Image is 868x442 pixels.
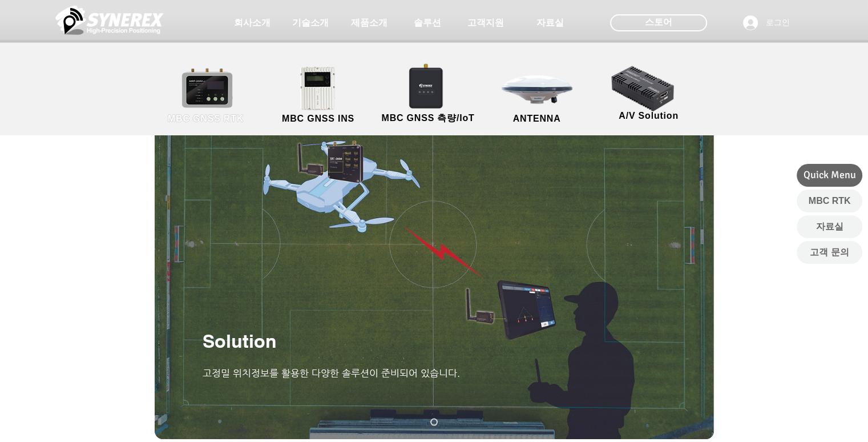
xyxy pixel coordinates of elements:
span: Solution [203,330,277,352]
button: 로그인 [735,12,798,34]
a: 고객지원 [457,11,514,34]
div: 슬라이드쇼 [155,74,714,439]
span: 회사소개 [234,17,271,29]
a: ANTENNA [486,66,588,126]
span: 스토어 [645,16,672,29]
img: SynRTK__.png [398,57,456,115]
span: A/V Solution [619,111,679,121]
img: 대지 2-100.jpg [155,74,714,439]
span: MBC GNSS 측량/IoT [381,112,474,124]
div: 스토어 [610,14,707,31]
span: ​고정밀 위치정보를 활용한 다양한 솔루션이 준비되어 있습니다. [203,367,460,379]
a: 회사소개 [224,11,281,34]
span: 자료실 [816,220,843,233]
iframe: Wix Chat [737,393,868,442]
a: 솔루션 [399,11,456,34]
a: 자료실 [522,11,579,34]
a: 기술소개 [282,11,339,34]
a: MBC GNSS INS [267,66,370,126]
span: MBC RTK [809,195,851,207]
div: Quick Menu [797,164,862,187]
span: ANTENNA [513,114,561,124]
a: 고객 문의 [797,241,862,264]
a: Solution [430,419,438,426]
a: MBC RTK [797,190,862,212]
a: MBC GNSS RTK [155,66,257,126]
a: 자료실 [797,215,862,238]
span: 고객 문의 [810,246,849,259]
span: 기술소개 [292,17,329,29]
span: Quick Menu [804,168,856,182]
span: 고객지원 [467,17,504,29]
a: 제품소개 [341,11,398,34]
span: 제품소개 [351,17,387,29]
span: 솔루션 [414,17,441,29]
span: 로그인 [762,17,794,29]
span: MBC GNSS RTK [168,114,244,124]
a: MBC GNSS 측량/IoT [373,66,484,126]
img: MGI2000_front-removebg-preview (1).png [285,63,355,113]
a: A/V Solution [597,63,700,123]
nav: 슬라이드 [426,419,442,426]
img: 씨너렉스_White_simbol_대지 1.png [55,3,164,37]
span: 자료실 [536,17,564,29]
span: MBC GNSS INS [282,114,354,124]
